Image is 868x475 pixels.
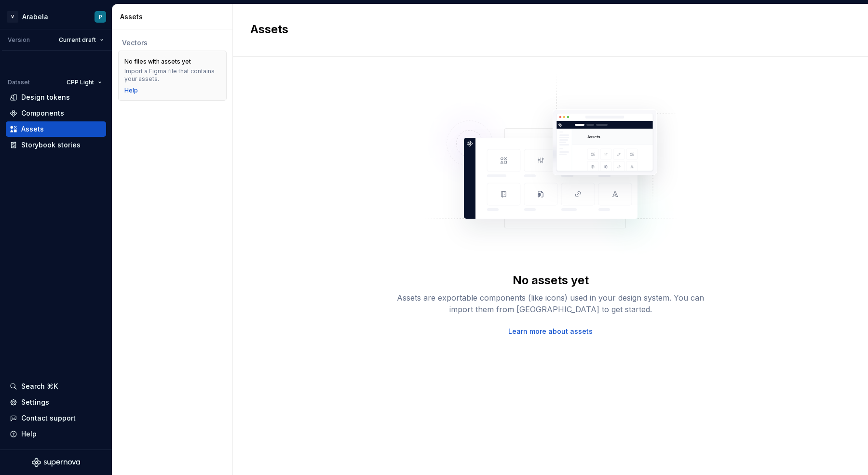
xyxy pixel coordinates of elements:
[6,90,106,105] a: Design tokens
[8,79,30,86] div: Dataset
[6,395,106,410] a: Settings
[21,124,44,134] div: Assets
[6,410,106,426] button: Contact support
[32,458,80,467] svg: Supernova Logo
[21,108,64,118] div: Components
[21,413,76,423] div: Contact support
[6,106,106,121] a: Components
[99,13,102,21] div: P
[7,11,18,23] div: V
[6,379,106,394] button: Search ⌘K
[508,327,593,336] a: Learn more about assets
[21,382,58,391] div: Search ⌘K
[54,33,108,47] button: Current draft
[120,12,229,22] div: Assets
[6,121,106,137] a: Assets
[6,426,106,442] button: Help
[6,137,106,153] a: Storybook stories
[2,6,110,27] button: VArabelaP
[21,140,81,150] div: Storybook stories
[124,87,138,94] a: Help
[513,273,589,288] div: No assets yet
[396,292,705,315] div: Assets are exportable components (like icons) used in your design system. You can import them fro...
[59,36,96,44] span: Current draft
[124,67,220,83] div: Import a Figma file that contains your assets.
[21,92,70,102] div: Design tokens
[124,58,191,66] div: No files with assets yet
[122,38,223,48] div: Vectors
[62,76,106,89] button: CPP Light
[250,22,839,37] h2: Assets
[21,397,49,407] div: Settings
[22,12,48,22] div: Arabela
[21,429,37,439] div: Help
[67,79,94,86] span: CPP Light
[8,36,30,44] div: Version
